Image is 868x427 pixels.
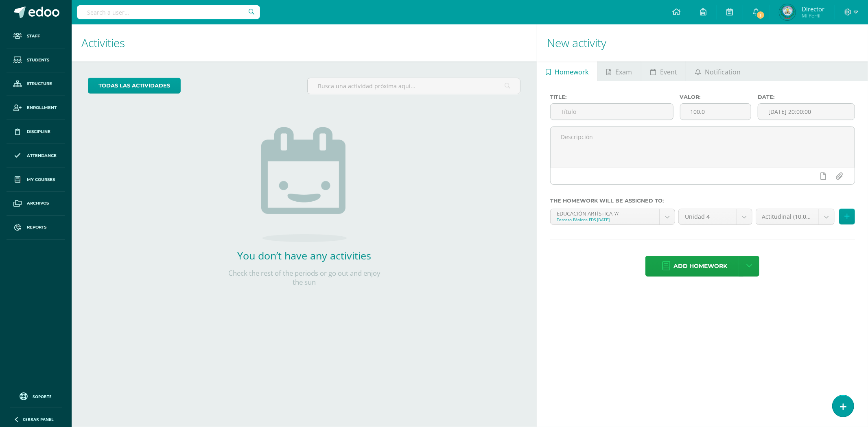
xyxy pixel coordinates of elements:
span: Mi Perfil [802,12,824,19]
span: My courses [27,176,55,183]
a: Enrollment [7,96,65,120]
span: Homework [555,62,589,82]
span: Students [27,57,49,63]
span: Enrollment [27,105,57,111]
span: Soporte [33,394,52,399]
span: Staff [27,33,40,39]
a: My courses [7,168,65,192]
span: Exam [616,62,632,82]
div: EDUCACIÓN ARTÍSTICA 'A' [557,209,653,217]
a: Actitudinal (10.0%) [756,209,834,224]
a: Notification [686,61,749,81]
span: Unidad 4 [685,209,730,224]
input: Puntos máximos [680,104,751,120]
a: Event [641,61,686,81]
span: Event [660,62,677,82]
a: Archivos [7,192,65,216]
h1: New activity [547,24,858,61]
a: Attendance [7,144,65,168]
label: Valor: [680,94,751,100]
span: Reports [27,224,46,231]
h1: Activities [81,24,527,61]
a: Soporte [10,390,62,401]
div: Tercero Básicos FDS [DATE] [557,217,653,222]
label: Date: [758,94,855,100]
span: Archivos [27,200,49,207]
a: Structure [7,72,65,96]
span: Cerrar panel [23,416,54,422]
a: todas las Actividades [88,78,181,94]
span: Actitudinal (10.0%) [762,209,813,224]
img: no_activities.png [261,127,347,242]
a: Reports [7,216,65,240]
a: Staff [7,24,65,48]
span: Notification [705,62,741,82]
a: Homework [537,61,597,81]
input: Search a user… [77,5,260,19]
span: Attendance [27,152,57,159]
span: Add homework [673,256,727,276]
a: EDUCACIÓN ARTÍSTICA 'A'Tercero Básicos FDS [DATE] [551,209,675,224]
a: Unidad 4 [679,209,752,224]
a: Students [7,48,65,72]
label: Title: [550,94,673,100]
p: Check the rest of the periods or go out and enjoy the sun [223,269,385,287]
span: Discipline [27,129,50,135]
span: 1 [756,11,765,20]
img: 648d3fb031ec89f861c257ccece062c1.png [779,4,796,20]
span: Director [802,5,824,13]
label: The homework will be assigned to: [550,198,855,204]
span: Structure [27,81,52,87]
input: Título [551,104,673,120]
input: Fecha de entrega [758,104,855,120]
a: Exam [598,61,641,81]
h2: You don’t have any activities [223,248,385,262]
input: Busca una actividad próxima aquí... [308,78,520,94]
a: Discipline [7,120,65,144]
